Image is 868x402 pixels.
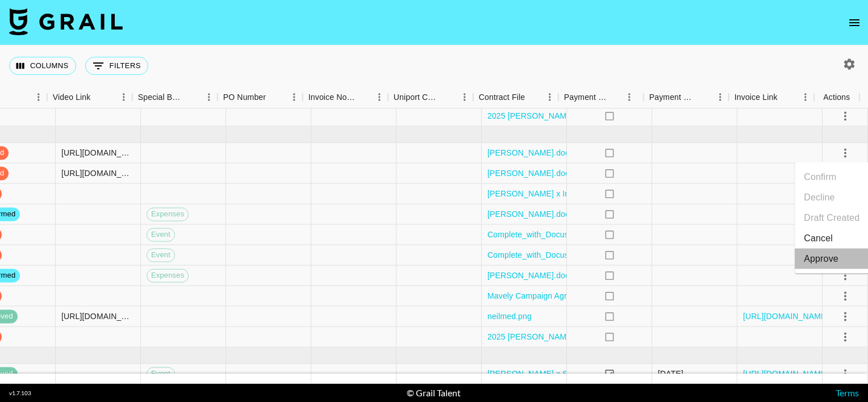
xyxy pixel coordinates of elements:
button: Sort [90,89,106,105]
button: select merge strategy [836,266,855,285]
div: https://www.instagram.com/p/DOLfdT2Eh0I/ [61,147,135,158]
button: select merge strategy [836,307,855,326]
img: Grail Talent [9,8,123,35]
button: Menu [456,89,473,106]
span: Event [147,368,174,379]
button: Sort [266,89,282,105]
div: Video Link [47,86,132,108]
div: © Grail Talent [407,387,461,399]
div: Uniport Contact Email [388,86,473,108]
span: Event [147,229,174,240]
div: Invoice Link [729,86,814,108]
a: Mavely Campaign Agreement - Walmart Marketplace Muses - Content.pdf [487,290,753,301]
button: Show filters [85,57,148,75]
button: select merge strategy [836,143,855,162]
button: Menu [201,89,218,106]
a: [PERSON_NAME].docx_(2).pdf [487,208,602,220]
div: Special Booking Type [138,86,185,108]
div: https://www.instagram.com/p/DOwS5EQkYrg/ [61,311,135,322]
div: Payment Sent Date [644,86,729,108]
button: select merge strategy [836,286,855,305]
a: Terms [836,387,859,398]
div: Payment Sent Date [649,86,696,108]
button: Menu [30,89,47,106]
button: Sort [355,89,371,105]
div: Approve [804,252,838,266]
a: [PERSON_NAME].docx_(2).pdf [487,167,602,179]
a: Complete_with_Docusign_Sabrina_UGC_agreement.pdf [487,229,691,240]
div: Contract File [473,86,558,108]
button: Sort [440,89,456,105]
div: PO Number [223,86,266,108]
a: Complete_with_Docusign_Sabrina_UGC_agreement.pdf [487,249,691,261]
div: Payment Sent [564,86,608,108]
button: open drawer [843,11,866,34]
button: Menu [621,89,638,106]
button: Menu [371,89,388,106]
div: Payment Sent [558,86,644,108]
span: Expenses [147,209,188,220]
a: [PERSON_NAME].docx_(2).pdf [487,147,602,158]
a: [URL][DOMAIN_NAME] [743,311,829,322]
span: Expenses [147,270,188,281]
a: [PERSON_NAME] x Influencer Agreement _ EARTHSCURE (1).pdf [487,188,731,199]
div: PO Number [218,86,303,108]
button: Menu [797,89,814,106]
button: Sort [778,89,794,105]
div: https://www.instagram.com/p/DOLfdT2Eh0I/ [61,167,135,179]
button: Menu [712,89,729,106]
button: Menu [541,89,558,106]
button: select merge strategy [836,327,855,346]
button: select merge strategy [836,106,855,125]
button: Select columns [9,57,76,75]
div: Actions [814,86,859,108]
div: Contract File [479,86,525,108]
div: 8/6/2025 [658,368,683,379]
button: Menu [115,89,132,106]
button: Sort [696,89,712,105]
div: Special Booking Type [132,86,218,108]
a: 2025 [PERSON_NAME] & Zoefull Services Agreement.docx (1) (2) (1).pdf [487,331,754,342]
a: [URL][DOMAIN_NAME] [743,368,829,379]
div: Uniport Contact Email [394,86,440,108]
div: Invoice Link [735,86,778,108]
div: Video Link [53,86,91,108]
div: Invoice Notes [308,86,355,108]
button: Sort [525,89,541,105]
button: Sort [185,89,201,105]
a: neilmed.png [487,311,532,322]
div: Invoice Notes [303,86,388,108]
div: Actions [823,86,850,108]
a: [PERSON_NAME].docx_(2).pdf [487,270,602,281]
button: Sort [608,89,624,105]
a: 2025 [PERSON_NAME] & Zoefull Services Agreement.docx (1) (2) (1).pdf [487,110,754,122]
div: v 1.7.103 [9,390,31,397]
a: [PERSON_NAME] x Sundays for Dogs_signed_7.29_signed.pdf [487,368,718,379]
button: select merge strategy [836,364,855,383]
button: Menu [286,89,303,106]
span: Event [147,250,174,261]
